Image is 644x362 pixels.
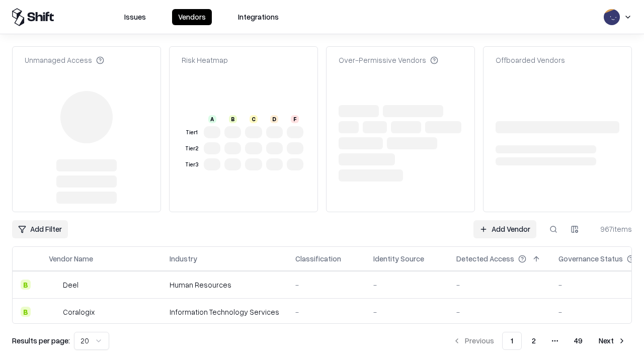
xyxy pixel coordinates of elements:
div: Tier 1 [184,128,200,137]
div: Tier 3 [184,160,200,169]
div: B [229,115,237,123]
div: D [270,115,278,123]
div: - [456,280,542,290]
div: Classification [295,253,341,264]
button: Add Filter [12,220,68,238]
div: - [373,307,440,317]
div: Industry [170,253,197,264]
button: 2 [524,332,544,350]
div: Deel [63,280,78,290]
img: Coralogix [49,307,59,317]
div: Vendor Name [49,253,93,264]
div: Human Resources [170,280,279,290]
div: B [21,307,31,317]
div: Unmanaged Access [25,55,104,65]
div: Risk Heatmap [182,55,228,65]
button: Integrations [232,9,285,25]
div: Tier 2 [184,144,200,153]
div: - [295,280,357,290]
div: B [21,280,31,290]
div: Over-Permissive Vendors [339,55,438,65]
div: Governance Status [558,253,623,264]
div: A [208,115,216,123]
nav: pagination [447,332,632,350]
div: Offboarded Vendors [496,55,565,65]
div: C [250,115,258,123]
a: Add Vendor [473,220,536,238]
div: - [373,280,440,290]
div: Coralogix [63,307,95,317]
div: - [295,307,357,317]
img: Deel [49,280,59,290]
button: Vendors [172,9,212,25]
div: Information Technology Services [170,307,279,317]
div: Identity Source [373,253,424,264]
button: 1 [502,332,522,350]
div: F [291,115,299,123]
div: - [456,307,542,317]
div: 967 items [592,224,632,234]
div: Detected Access [456,253,514,264]
button: Next [593,332,632,350]
button: Issues [118,9,152,25]
button: 49 [566,332,591,350]
p: Results per page: [12,335,70,346]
